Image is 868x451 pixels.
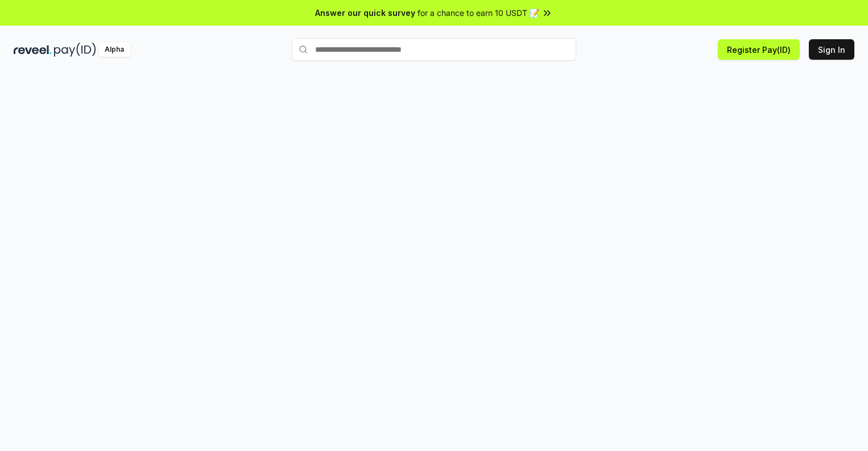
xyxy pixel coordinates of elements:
[14,43,52,57] img: reveel_dark
[54,43,96,57] img: pay_id
[718,39,800,60] button: Register Pay(ID)
[418,7,539,19] span: for a chance to earn 10 USDT 📝
[98,43,130,57] div: Alpha
[315,7,415,19] span: Answer our quick survey
[809,39,854,60] button: Sign In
